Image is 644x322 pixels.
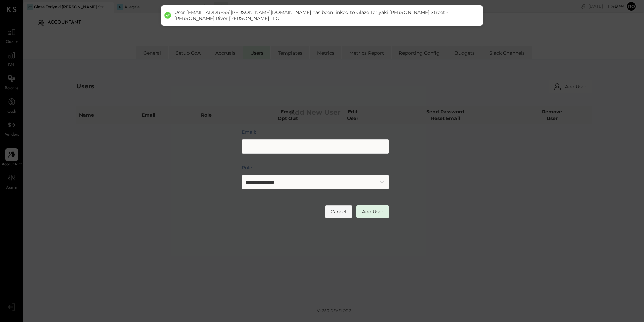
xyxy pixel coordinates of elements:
div: User [EMAIL_ADDRESS][PERSON_NAME][DOMAIN_NAME] has been linked to Glaze Teriyaki [PERSON_NAME] St... [174,9,476,22]
div: Add User Modal [231,94,399,228]
label: Email: [241,129,389,135]
h2: Add New User [241,104,389,121]
button: Cancel [325,205,352,218]
button: Add User [356,205,389,218]
label: Role: [241,164,389,171]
